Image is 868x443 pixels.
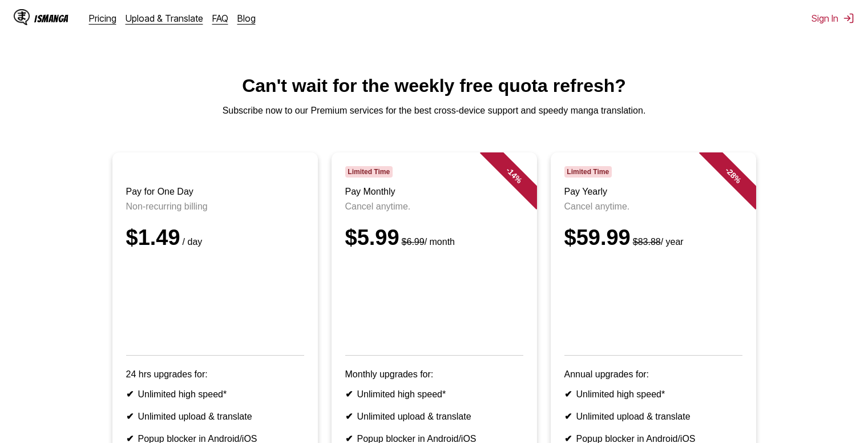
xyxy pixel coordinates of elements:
[479,141,548,210] div: - 14 %
[843,13,854,24] img: Sign out
[564,187,742,197] h3: Pay Yearly
[126,389,304,400] li: Unlimited high speed*
[9,106,859,116] p: Subscribe now to our Premium services for the best cross-device support and speedy manga translat...
[345,202,523,212] p: Cancel anytime.
[345,389,523,400] li: Unlimited high speed*
[126,187,304,197] h3: Pay for One Day
[126,389,134,399] b: ✔
[14,9,30,25] img: IsManga Logo
[345,264,523,339] iframe: PayPal
[564,369,742,380] p: Annual upgrades for:
[564,225,742,250] div: $59.99
[402,237,425,247] s: $6.99
[812,13,854,24] button: Sign In
[564,411,742,422] li: Unlimited upload & translate
[345,412,353,421] b: ✔
[126,13,203,24] a: Upload & Translate
[564,412,572,421] b: ✔
[126,202,304,212] p: Non-recurring billing
[126,412,134,421] b: ✔
[126,369,304,380] p: 24 hrs upgrades for:
[237,13,256,24] a: Blog
[180,237,203,247] small: / day
[564,389,742,400] li: Unlimited high speed*
[89,13,116,24] a: Pricing
[14,9,89,27] a: IsManga LogoIsManga
[126,264,304,339] iframe: PayPal
[564,389,572,399] b: ✔
[345,389,353,399] b: ✔
[126,225,304,250] div: $1.49
[34,13,68,24] div: IsManga
[345,166,393,178] span: Limited Time
[345,187,523,197] h3: Pay Monthly
[345,411,523,422] li: Unlimited upload & translate
[631,237,684,247] small: / year
[212,13,228,24] a: FAQ
[399,237,455,247] small: / month
[633,237,661,247] s: $83.88
[126,411,304,422] li: Unlimited upload & translate
[699,141,767,210] div: - 28 %
[345,225,523,250] div: $5.99
[564,166,612,178] span: Limited Time
[564,264,742,339] iframe: PayPal
[564,202,742,212] p: Cancel anytime.
[345,369,523,380] p: Monthly upgrades for:
[9,75,859,96] h1: Can't wait for the weekly free quota refresh?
